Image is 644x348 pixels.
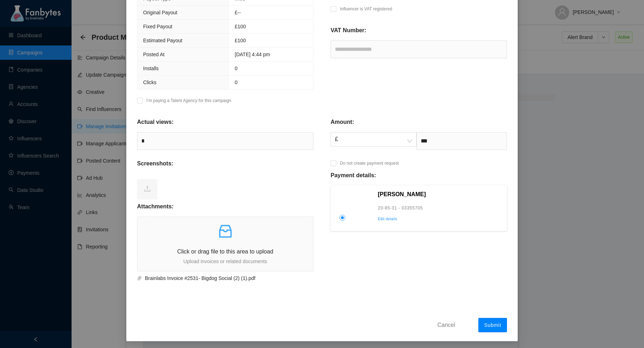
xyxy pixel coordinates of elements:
p: Attachments: [137,202,174,211]
span: Original Payout [143,10,177,15]
p: Payment details: [331,171,376,180]
p: Amount: [331,118,354,126]
span: £100 [235,38,246,43]
span: Installs [143,66,159,71]
span: inbox [217,223,234,240]
span: £100 [235,24,246,29]
p: [PERSON_NAME] [378,190,502,199]
button: Submit [478,318,507,332]
span: Fixed Payout [143,24,172,29]
p: Influencer is VAT registered [340,5,392,13]
span: paper-clip [137,276,142,281]
span: [DATE] 4:44 pm [235,52,270,57]
p: 20-85-31 - 03355705 [378,204,502,212]
span: £ -- [235,10,241,15]
span: 0 [235,66,238,71]
p: Screenshots: [137,159,173,168]
span: upload [144,185,151,192]
p: Do not create payment request [340,160,399,167]
p: Actual views: [137,118,174,126]
p: Click or drag file to this area to upload [137,247,313,256]
p: Edit details [378,216,502,222]
span: 0 [235,79,238,85]
span: Cancel [437,320,455,329]
span: inboxClick or drag file to this area to uploadUpload invoices or related documents [137,217,313,271]
p: VAT Number: [331,26,366,35]
p: I’m paying a Talent Agency for this campaign [146,97,231,104]
p: Upload invoices or related documents [137,257,313,265]
span: Posted At [143,52,165,57]
span: Submit [484,322,501,328]
span: £ [335,132,412,146]
button: Cancel [432,319,460,330]
span: Clicks [143,79,156,85]
span: Brainlabs Invoice #2531- Bigdog Social (2) (1).pdf [142,274,305,282]
span: Estimated Payout [143,38,182,43]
